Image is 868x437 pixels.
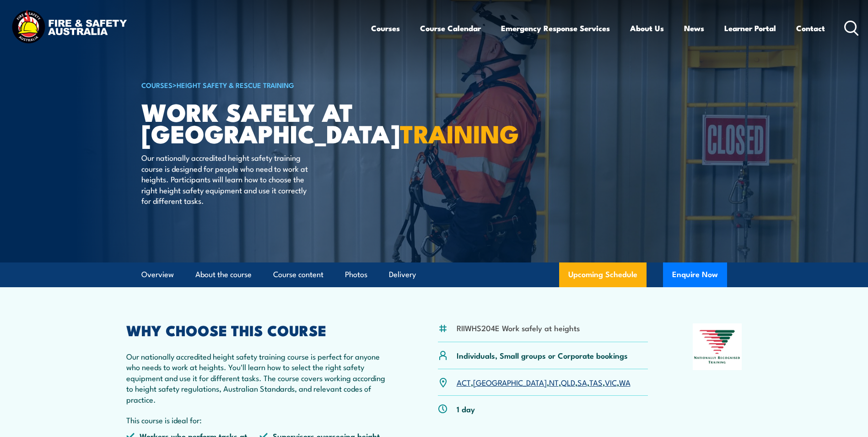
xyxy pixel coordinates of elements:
[126,415,394,425] p: This course is ideal for:
[724,16,776,40] a: Learner Portal
[589,377,603,388] a: TAS
[693,323,742,370] img: Nationally Recognised Training logo.
[141,262,174,287] a: Overview
[400,114,519,152] strong: TRAINING
[619,377,631,388] a: WA
[126,351,394,404] p: Our nationally accredited height safety training course is perfect for anyone who needs to work a...
[663,262,727,287] button: Enquire Now
[141,79,367,90] h6: >
[345,262,367,287] a: Photos
[457,377,471,388] a: ACT
[501,16,610,40] a: Emergency Response Services
[796,16,825,40] a: Contact
[141,152,308,206] p: Our nationally accredited height safety training course is designed for people who need to work a...
[561,377,575,388] a: QLD
[420,16,481,40] a: Course Calendar
[457,404,475,414] p: 1 day
[273,262,323,287] a: Course content
[457,350,628,361] p: Individuals, Small groups or Corporate bookings
[141,80,173,90] a: COURSES
[577,377,587,388] a: SA
[177,80,294,90] a: Height Safety & Rescue Training
[630,16,664,40] a: About Us
[684,16,704,40] a: News
[457,377,631,388] p: , , , , , , ,
[549,377,559,388] a: NT
[126,323,394,336] h2: WHY CHOOSE THIS COURSE
[559,262,647,287] a: Upcoming Schedule
[141,101,367,143] h1: Work Safely at [GEOGRAPHIC_DATA]
[389,262,416,287] a: Delivery
[605,377,617,388] a: VIC
[195,262,252,287] a: About the course
[371,16,400,40] a: Courses
[473,377,547,388] a: [GEOGRAPHIC_DATA]
[457,322,580,333] li: RIIWHS204E Work safely at heights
